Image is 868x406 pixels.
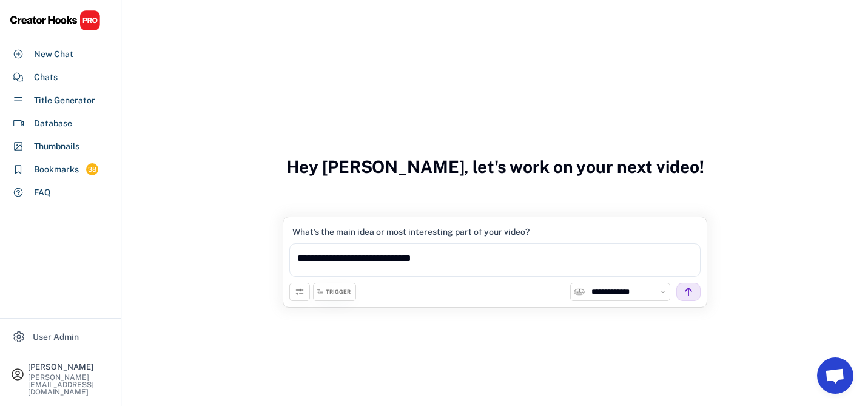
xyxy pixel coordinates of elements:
[86,164,98,175] div: 38
[286,144,704,190] h3: Hey [PERSON_NAME], let's work on your next video!
[34,71,58,84] div: Chats
[33,331,79,343] div: User Admin
[34,48,73,61] div: New Chat
[28,363,110,371] div: [PERSON_NAME]
[34,186,51,199] div: FAQ
[10,10,101,31] img: CHPRO%20Logo.svg
[34,94,95,107] div: Title Generator
[817,357,853,394] a: Open chat
[34,140,79,153] div: Thumbnails
[292,226,530,237] div: What’s the main idea or most interesting part of your video?
[34,117,72,130] div: Database
[28,374,110,396] div: [PERSON_NAME][EMAIL_ADDRESS][DOMAIN_NAME]
[326,288,351,296] div: TRIGGER
[574,286,585,297] img: unnamed.jpg
[34,163,79,176] div: Bookmarks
